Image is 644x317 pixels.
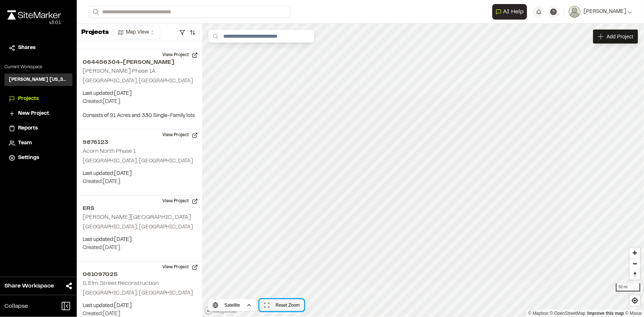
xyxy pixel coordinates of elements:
h2: ERS [83,204,196,213]
h2: S. Elm Street Reconstruction [83,281,159,286]
button: View Project [158,49,202,61]
a: Projects [9,95,68,103]
canvas: Map [202,24,644,317]
button: Open AI Assistant [492,4,527,20]
p: Created: [DATE] [83,244,196,252]
button: Zoom out [630,258,640,269]
a: Shares [9,44,68,52]
a: Team [9,139,68,147]
a: New Project [9,110,68,118]
p: [GEOGRAPHIC_DATA], [GEOGRAPHIC_DATA] [83,158,196,166]
p: [GEOGRAPHIC_DATA], [GEOGRAPHIC_DATA] [83,224,196,232]
h2: 061097025 [83,271,196,279]
a: Mapbox logo [204,306,237,315]
button: Search [89,6,102,18]
p: Consists of 91 Acres and 330 Single-Family lots [83,112,196,120]
p: Projects [81,28,109,38]
h2: [PERSON_NAME][GEOGRAPHIC_DATA] [83,215,191,220]
a: Maxar [625,311,642,316]
p: Last updated: [DATE] [83,302,196,310]
button: View Project [158,262,202,273]
span: Zoom out [630,259,640,269]
p: [GEOGRAPHIC_DATA], [GEOGRAPHIC_DATA] [83,290,196,298]
span: Reset bearing to north [630,269,640,280]
p: Created: [DATE] [83,178,196,186]
a: OpenStreetMap [550,311,586,316]
p: Last updated: [DATE] [83,236,196,244]
h2: 9876123 [83,138,196,147]
div: Open AI Assistant [492,4,530,20]
button: Satellite [208,299,256,311]
span: Collapse [4,302,28,311]
div: Oh geez...please don't... [7,20,61,26]
span: Team [18,139,32,147]
button: Reset Zoom [259,299,304,311]
h3: [PERSON_NAME] [US_STATE] [9,76,68,83]
a: Mapbox [528,311,548,316]
span: [PERSON_NAME] [583,8,626,16]
h2: 064456304-[PERSON_NAME] [83,58,196,67]
span: Projects [18,95,39,103]
span: AI Help [503,7,524,16]
button: Zoom in [630,248,640,258]
a: Map feedback [588,311,624,316]
button: Reset bearing to north [630,269,640,280]
span: Shares [18,44,35,52]
div: 50 mi [616,283,640,292]
span: Reports [18,124,38,132]
img: rebrand.png [7,10,61,20]
h2: Acorn North Phase 1 [83,149,136,154]
span: Add Project [607,33,633,40]
span: Share Workspace [4,282,54,290]
button: View Project [158,196,202,207]
button: Find my location [630,295,640,306]
img: User [569,6,581,18]
a: Reports [9,124,68,132]
p: [GEOGRAPHIC_DATA], [GEOGRAPHIC_DATA] [83,77,196,86]
button: [PERSON_NAME] [569,6,632,18]
span: New Project [18,110,49,118]
p: Current Workspace [4,64,72,70]
p: Last updated: [DATE] [83,170,196,178]
button: View Project [158,130,202,141]
p: Last updated: [DATE] [83,90,196,98]
h2: [PERSON_NAME] Phase 1A [83,69,155,74]
p: Created: [DATE] [83,98,196,106]
a: Settings [9,154,68,162]
span: Settings [18,154,39,162]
